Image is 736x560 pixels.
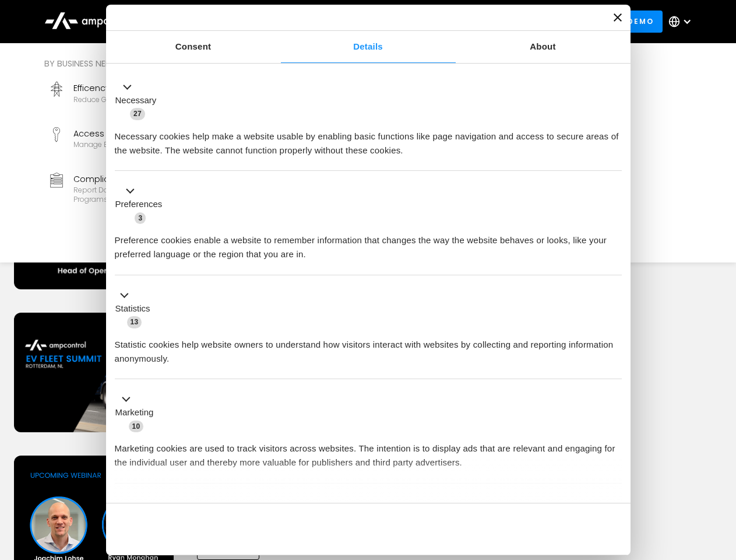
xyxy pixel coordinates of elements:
div: Compliance [73,173,226,185]
button: Close banner [614,13,622,22]
div: Efficency [73,82,207,94]
div: Necessary cookies help make a website usable by enabling basic functions like page navigation and... [115,121,622,157]
a: ComplianceReport data and stay compliant with EV programs [44,168,231,209]
a: About [456,31,631,63]
a: Access ControlManage EV charger security and access [44,123,231,163]
span: 2 [192,498,203,510]
div: Statistic cookies help website owners to understand how visitors interact with websites by collec... [115,329,622,366]
div: Preference cookies enable a website to remember information that changes the way the website beha... [115,225,622,261]
div: Marketing cookies are used to track visitors across websites. The intention is to display ads tha... [115,433,622,470]
a: Details [281,31,456,63]
span: 13 [127,316,142,328]
span: 3 [135,212,146,224]
button: Statistics (13) [115,288,157,329]
a: Consent [106,31,281,63]
label: Marketing [115,406,154,419]
label: Preferences [115,198,163,211]
button: Okay [454,512,621,546]
span: 10 [129,421,144,432]
div: Access Control [73,127,214,140]
button: Unclassified (2) [115,496,210,511]
div: Manage EV charger security and access [73,140,214,149]
button: Marketing (10) [115,393,161,433]
a: EfficencyReduce grid contraints and fuel costs [44,77,231,118]
label: Necessary [115,94,157,107]
label: Statistics [115,302,150,316]
button: Necessary (27) [115,80,164,121]
div: By business need [44,57,422,70]
div: Reduce grid contraints and fuel costs [73,95,207,104]
div: Report data and stay compliant with EV programs [73,185,226,204]
button: Preferences (3) [115,184,170,225]
span: 27 [130,108,145,120]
